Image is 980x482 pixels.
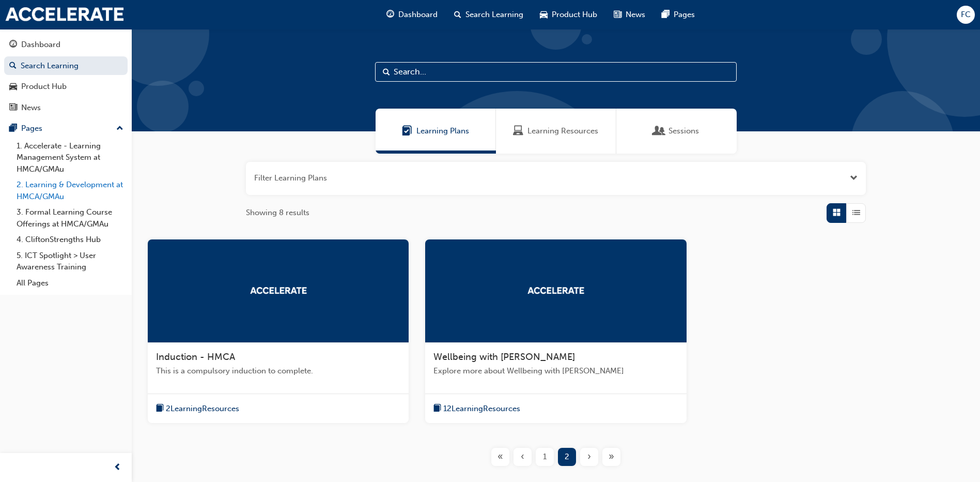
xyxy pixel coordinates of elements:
[21,81,67,93] div: Product Hub
[12,275,128,291] a: All Pages
[383,66,390,78] span: Search
[534,448,556,466] button: Page 1
[156,402,164,415] span: book-icon
[398,9,438,21] span: Dashboard
[662,8,670,21] span: pages-icon
[376,109,496,154] a: Learning PlansLearning Plans
[654,4,703,25] a: pages-iconPages
[465,9,523,21] span: Search Learning
[521,451,524,463] span: ‹
[654,125,664,137] span: Sessions
[850,172,858,184] button: Open the filter
[961,9,971,21] span: FC
[674,9,695,21] span: Pages
[614,8,621,21] span: news-icon
[605,4,654,25] a: news-iconNews
[12,204,128,232] a: 3. Formal Learning Course Offerings at HMCA/GMAu
[532,4,605,25] a: car-iconProduct Hub
[375,62,737,82] input: Search...
[565,451,569,463] span: 2
[496,109,616,154] a: Learning ResourcesLearning Resources
[433,402,520,415] button: book-icon12LearningResources
[250,287,307,294] img: accelerate-hmca
[626,9,645,21] span: News
[433,365,678,377] span: Explore more about Wellbeing with [PERSON_NAME]
[246,207,309,219] span: Showing 8 results
[957,6,975,24] button: FC
[489,448,511,466] button: First page
[4,56,128,76] a: Search Learning
[378,4,446,25] a: guage-iconDashboard
[527,287,584,294] img: accelerate-hmca
[114,461,121,474] span: prev-icon
[540,8,548,21] span: car-icon
[21,102,41,114] div: News
[9,103,17,113] span: news-icon
[511,448,534,466] button: Previous page
[446,4,532,25] a: search-iconSearch Learning
[12,177,128,204] a: 2. Learning & Development at HMCA/GMAu
[4,33,128,119] button: DashboardSearch LearningProduct HubNews
[552,9,597,21] span: Product Hub
[9,124,17,133] span: pages-icon
[425,239,686,424] a: accelerate-hmcaWellbeing with [PERSON_NAME]Explore more about Wellbeing with [PERSON_NAME]book-ic...
[386,8,394,21] span: guage-icon
[556,448,578,466] button: Page 2
[616,109,737,154] a: SessionsSessions
[543,451,547,463] span: 1
[156,351,235,363] span: Induction - HMCA
[833,207,841,219] span: Grid
[527,125,598,137] span: Learning Resources
[5,7,124,22] img: accelerate-hmca
[578,448,600,466] button: Next page
[156,365,400,377] span: This is a compulsory induction to complete.
[21,39,60,51] div: Dashboard
[9,82,17,92] span: car-icon
[402,125,412,137] span: Learning Plans
[609,451,614,463] span: »
[9,40,17,50] span: guage-icon
[12,232,128,248] a: 4. CliftonStrengths Hub
[148,239,409,424] a: accelerate-hmcaInduction - HMCAThis is a compulsory induction to complete.book-icon2LearningResou...
[166,403,239,415] span: 2 Learning Resources
[443,403,520,415] span: 12 Learning Resources
[433,402,441,415] span: book-icon
[416,125,469,137] span: Learning Plans
[454,8,461,21] span: search-icon
[9,62,17,71] span: search-icon
[12,138,128,177] a: 1. Accelerate - Learning Management System at HMCA/GMAu
[4,119,128,138] button: Pages
[600,448,623,466] button: Last page
[513,125,523,137] span: Learning Resources
[116,122,123,135] span: up-icon
[4,98,128,117] a: News
[4,35,128,54] a: Dashboard
[852,207,860,219] span: List
[156,402,239,415] button: book-icon2LearningResources
[12,248,128,275] a: 5. ICT Spotlight > User Awareness Training
[587,451,591,463] span: ›
[668,125,699,137] span: Sessions
[497,451,503,463] span: «
[21,123,42,134] div: Pages
[4,77,128,96] a: Product Hub
[433,351,575,363] span: Wellbeing with [PERSON_NAME]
